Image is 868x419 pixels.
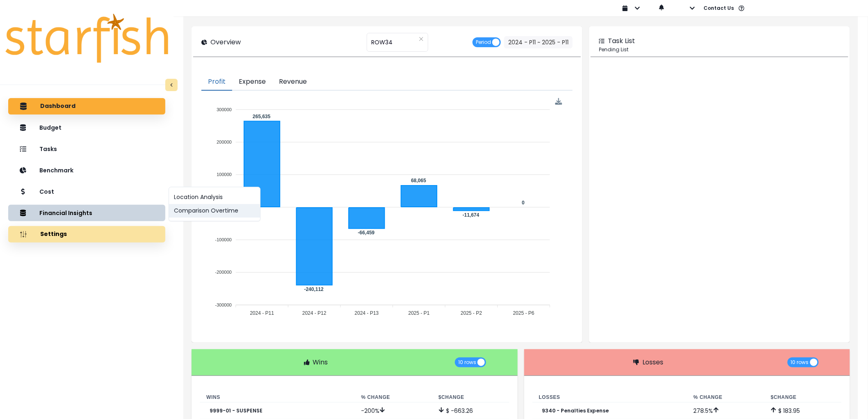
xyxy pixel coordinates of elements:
button: Profit [201,73,232,91]
span: 10 rows [458,357,476,367]
button: Benchmark [8,162,165,179]
tspan: 2025 - P6 [513,310,535,316]
button: Comparison Overtime [169,204,260,218]
p: Pending List [599,46,840,53]
button: Tasks [8,141,165,157]
tspan: 2024 - P13 [355,310,379,316]
p: Dashboard [40,103,75,110]
tspan: -100000 [215,237,232,242]
td: 278.5 % [687,402,765,419]
button: Expense [232,73,272,91]
button: Budget [8,119,165,136]
p: Tasks [39,146,57,153]
tspan: 2025 - P2 [461,310,482,316]
tspan: 2025 - P1 [409,310,430,316]
button: Location Analysis [169,191,260,204]
th: $ Change [764,392,842,403]
button: Cost [8,183,165,200]
p: 9999-01 - SUSPENSE [210,408,263,414]
button: Settings [8,226,165,243]
button: Revenue [272,73,313,91]
td: $ -663.26 [432,402,509,419]
div: Menu [555,98,562,105]
td: $ 183.95 [764,402,842,419]
th: $ Change [432,392,509,403]
button: 2024 - P11 ~ 2025 - P11 [504,36,573,48]
button: Clear [419,35,424,43]
th: Wins [200,392,354,403]
tspan: 2024 - P12 [302,310,327,316]
button: Dashboard [8,98,165,114]
p: Benchmark [39,167,73,174]
p: Wins [313,357,328,367]
p: Cost [39,188,54,195]
tspan: -300000 [215,302,232,307]
p: Losses [642,357,663,367]
p: Overview [210,37,241,47]
span: Period [476,37,491,47]
th: % Change [354,392,432,403]
svg: close [419,37,424,41]
button: Financial Insights [8,205,165,221]
p: Task List [608,36,635,46]
span: ROW34 [371,34,393,51]
tspan: -200000 [215,270,232,275]
p: Budget [39,124,62,131]
th: Losses [532,392,687,403]
p: 9340 - Penalties Expense [542,408,609,414]
tspan: 300000 [217,107,232,112]
tspan: 2024 - P11 [250,310,274,316]
img: Download Profit [555,98,562,105]
span: 10 rows [791,357,809,367]
tspan: 200000 [217,140,232,144]
tspan: 100000 [217,172,232,177]
th: % Change [687,392,765,403]
td: -200 % [354,402,432,419]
